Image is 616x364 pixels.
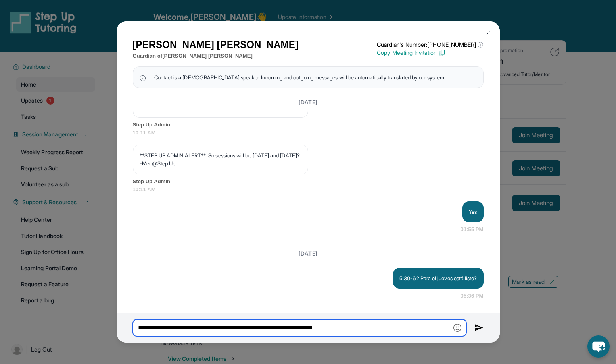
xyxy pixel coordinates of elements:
[140,151,301,168] p: **STEP UP ADMIN ALERT**: So sessions will be [DATE] and [DATE]? -Mer @Step Up
[133,52,299,60] p: Guardian of [PERSON_NAME] [PERSON_NAME]
[461,292,484,300] span: 05:36 PM
[439,49,446,56] img: Copy Icon
[133,250,484,258] h3: [DATE]
[461,225,484,234] span: 01:55 PM
[133,129,484,137] span: 10:11 AM
[133,178,484,186] span: Step Up Admin
[133,121,484,129] span: Step Up Admin
[154,73,445,81] span: Contact is a [DEMOGRAPHIC_DATA] speaker. Incoming and outgoing messages will be automatically tra...
[469,208,477,216] p: Yes
[140,73,146,81] img: info Icon
[399,274,477,282] p: 5:30-6? Para el jueves está listo?
[133,37,299,52] h1: [PERSON_NAME] [PERSON_NAME]
[133,186,484,194] span: 10:11 AM
[453,324,461,332] img: Emoji
[377,41,483,49] p: Guardian's Number: [PHONE_NUMBER]
[484,30,491,37] img: Close Icon
[587,335,610,358] button: chat-button
[474,323,484,333] img: Send icon
[133,98,484,106] h3: [DATE]
[478,41,483,49] span: ⓘ
[377,49,483,57] p: Copy Meeting Invitation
